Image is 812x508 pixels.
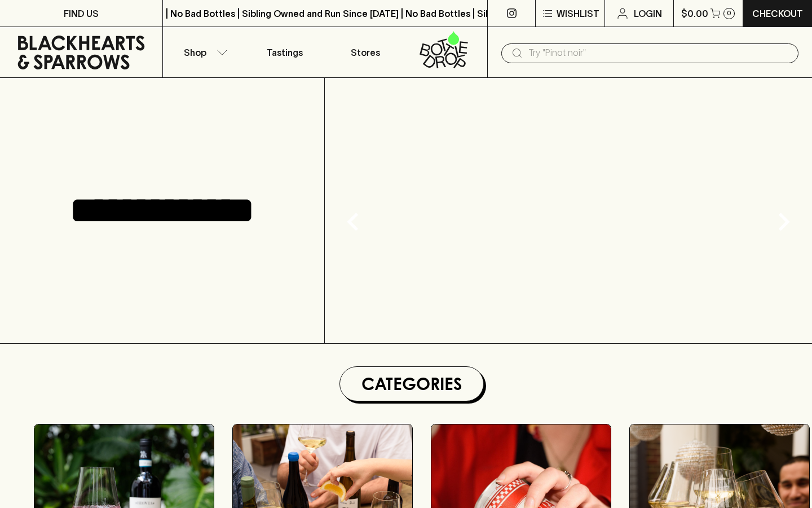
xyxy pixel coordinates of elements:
p: Checkout [752,7,803,20]
button: Previous [330,199,376,244]
p: Stores [351,46,380,59]
a: Tastings [244,27,325,77]
a: Stores [325,27,407,77]
h1: Categories [345,371,479,396]
img: gif;base64,R0lGODlhAQABAAAAACH5BAEKAAEALAAAAAABAAEAAAICTAEAOw== [325,78,812,343]
p: Shop [184,46,206,59]
input: Try "Pinot noir" [528,44,789,62]
p: Wishlist [557,7,599,20]
p: Login [634,7,662,20]
p: Tastings [267,46,303,59]
p: $0.00 [681,7,708,20]
button: Next [761,199,806,244]
p: FIND US [64,7,99,20]
p: 0 [727,10,731,16]
button: Shop [163,27,244,77]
